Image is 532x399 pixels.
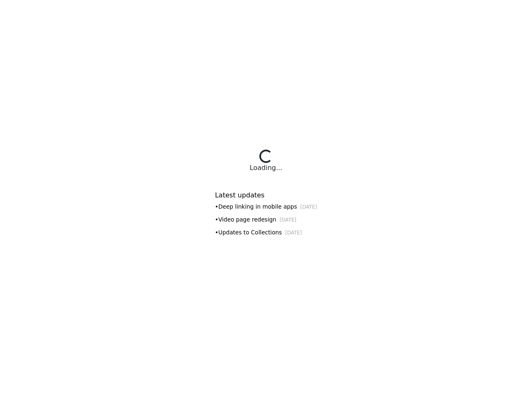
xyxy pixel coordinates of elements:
small: [DATE] [300,204,317,210]
div: Loading... [250,163,282,173]
small: [DATE] [280,217,296,223]
small: [DATE] [285,230,302,236]
div: • Updates to Collections [215,228,317,237]
div: • Video page redesign [215,215,317,224]
div: • Deep linking in mobile apps [215,202,317,211]
h6: Latest updates [215,191,317,199]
